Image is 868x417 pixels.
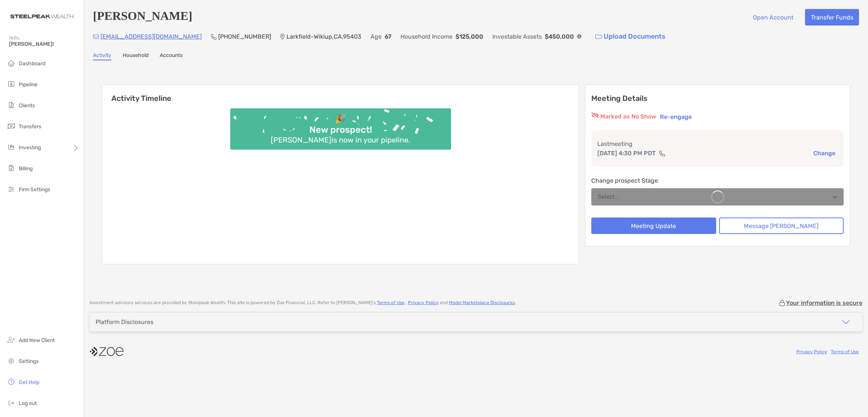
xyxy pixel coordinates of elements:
img: icon arrow [841,318,850,327]
span: Get Help [19,379,39,385]
span: Pipeline [19,81,37,88]
img: get-help icon [7,377,16,386]
img: billing icon [7,163,16,172]
a: Household [123,52,148,60]
p: Larkfield-Wikiup , CA , 95403 [286,32,361,41]
div: New prospect! [306,124,375,135]
img: investing icon [7,142,16,151]
img: add_new_client icon [7,335,16,344]
span: Add New Client [19,337,55,343]
p: Investment advisory services are provided by Steelpeak Wealth . This site is powered by Zoe Finan... [90,300,516,306]
p: Last meeting [597,139,838,148]
img: firm-settings icon [7,184,16,193]
p: Your information is secure [786,299,862,306]
span: Dashboard [19,60,45,67]
a: Model Marketplace Disclosures [449,300,515,305]
img: pipeline icon [7,79,16,88]
p: Meeting Details [591,94,844,103]
p: Change prospect Stage [591,176,844,185]
img: button icon [595,34,602,39]
p: Investable Assets [492,32,542,41]
p: Household Income [400,32,453,41]
div: Platform Disclosures [96,318,153,325]
img: transfers icon [7,121,16,130]
span: Firm Settings [19,186,50,193]
span: Settings [19,358,39,364]
span: Billing [19,165,33,172]
a: Upload Documents [591,28,670,45]
img: Confetti [230,108,451,143]
h4: [PERSON_NAME] [93,9,192,25]
p: Marked as No Show [600,112,656,121]
span: Clients [19,102,35,109]
img: company logo [90,343,123,360]
img: Email Icon [93,34,99,39]
div: [PERSON_NAME] is now in your pipeline. [268,135,413,144]
button: Message [PERSON_NAME] [719,217,844,234]
span: [PERSON_NAME]! [9,41,79,47]
a: Activity [93,52,111,60]
div: 🎉 [332,114,349,124]
p: [EMAIL_ADDRESS][DOMAIN_NAME] [100,32,202,41]
span: Transfers [19,123,41,130]
img: communication type [659,150,666,156]
a: Terms of Use [831,349,859,354]
span: Investing [19,144,41,151]
img: Zoe Logo [9,3,75,30]
img: logout icon [7,398,16,407]
p: [PHONE_NUMBER] [218,32,271,41]
button: Open Account [747,9,799,25]
a: Terms of Use [377,300,405,305]
a: Privacy Policy [796,349,827,354]
p: $125,000 [456,32,483,41]
a: Accounts [160,52,183,60]
button: Change [811,149,838,157]
img: red eyr [591,112,599,118]
img: clients icon [7,100,16,109]
h6: Activity Timeline [102,85,579,103]
p: Age [370,32,382,41]
button: Transfer Funds [805,9,859,25]
p: $450,000 [545,32,574,41]
p: [DATE] 4:30 PM PDT [597,148,656,158]
button: Meeting Update [591,217,716,234]
img: settings icon [7,356,16,365]
img: Phone Icon [211,34,217,40]
img: dashboard icon [7,58,16,67]
img: Location Icon [280,34,285,40]
a: Privacy Policy [408,300,439,305]
span: Log out [19,400,37,406]
p: 67 [385,32,391,41]
button: Re-engage [658,112,694,121]
img: Info Icon [577,34,582,39]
